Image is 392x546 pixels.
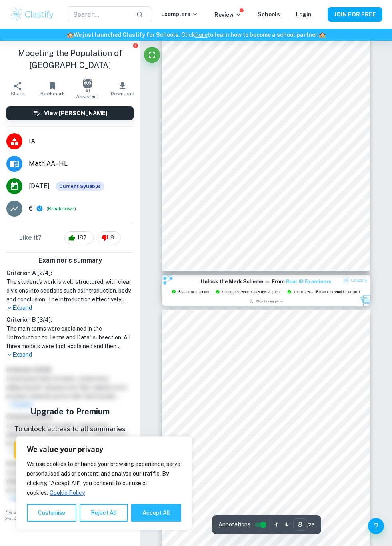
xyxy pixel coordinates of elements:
div: We value your privacy [16,436,192,530]
span: Annotations [218,520,250,529]
span: Bookmark [40,91,65,96]
h6: Criterion A [ 2 / 4 ]: [6,269,134,277]
span: This is an example of past student work. Do not copy or submit as your own. Use to understand the... [3,509,137,527]
div: 187 [64,231,94,244]
a: Login [296,11,312,18]
span: AI Assistant [75,88,100,99]
a: Cookie Policy [49,489,85,496]
p: Expand [6,304,134,312]
h1: The student's work is well-structured, with clear divisions into sections such as introduction, b... [6,277,134,304]
button: Help and Feedback [368,518,384,534]
span: Current Syllabus [56,182,104,191]
span: 187 [73,234,91,242]
h6: Criterion B [ 3 / 4 ]: [6,315,134,324]
h6: We just launched Clastify for Schools. Click to learn how to become a school partner. [2,30,390,39]
button: AI Assistant [70,78,105,100]
span: / 26 [307,521,315,528]
span: 8 [106,234,118,242]
img: AI Assistant [83,79,92,88]
a: here [195,32,208,38]
button: JOIN FOR FREE [328,7,382,22]
span: Math AA - HL [29,159,134,169]
button: Customise [27,504,76,522]
p: Exemplars [161,10,198,18]
span: 🏫 [67,32,74,38]
input: Search... [68,6,129,22]
span: Share [11,91,24,96]
p: We value your privacy [27,445,181,454]
a: Schools [258,11,280,18]
button: View [PERSON_NAME] [6,106,134,120]
button: Reject All [80,504,128,522]
h6: View [PERSON_NAME] [44,109,108,118]
div: This exemplar is based on the current syllabus. Feel free to refer to it for inspiration/ideas wh... [56,182,104,191]
button: View Plans [14,440,126,460]
h6: Like it? [19,233,42,243]
p: 6 [29,204,33,213]
div: 8 [98,231,121,244]
span: [DATE] [29,181,50,191]
span: ( ) [46,205,76,213]
button: Bookmark [35,78,70,100]
p: We use cookies to enhance your browsing experience, serve personalised ads or content, and analys... [27,459,181,498]
p: To unlock access to all summaries [14,424,126,434]
h6: Examiner's summary [3,256,137,265]
button: Breakdown [48,205,74,212]
button: Download [105,78,140,100]
img: Ad [162,275,370,306]
h1: Modeling the Population of [GEOGRAPHIC_DATA] [6,47,134,71]
button: Accept All [131,504,181,522]
h5: Upgrade to Premium [14,405,126,418]
button: Report issue [132,42,138,48]
span: Download [111,91,134,96]
p: Review [214,10,242,19]
img: Clastify logo [10,6,55,22]
p: Expand [6,351,134,359]
span: 🏫 [319,32,326,38]
h1: The main terms were explained in the "Introduction to Terms and Data" subsection. All three model... [6,324,134,351]
span: IA [29,136,134,146]
button: Fullscreen [144,47,160,63]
